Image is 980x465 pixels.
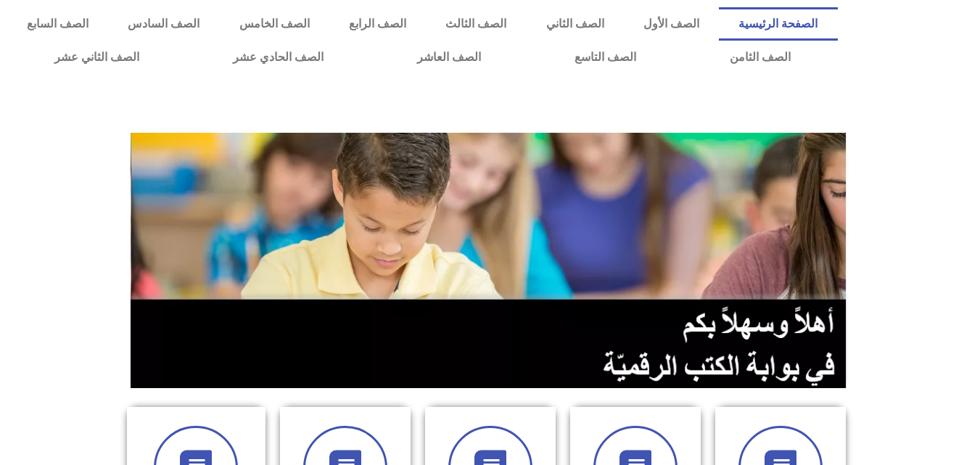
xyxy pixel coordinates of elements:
[7,41,186,74] a: الصف الثاني عشر
[329,7,426,41] a: الصف الرابع
[186,41,370,74] a: الصف الحادي عشر
[624,7,719,41] a: الصف الأول
[426,7,526,41] a: الصف الثالث
[370,41,527,74] a: الصف العاشر
[683,41,837,74] a: الصف الثامن
[220,7,329,41] a: الصف الخامس
[527,41,683,74] a: الصف التاسع
[719,7,837,41] a: الصفحة الرئيسية
[527,7,624,41] a: الصف الثاني
[7,7,108,41] a: الصف السابع
[108,7,219,41] a: الصف السادس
